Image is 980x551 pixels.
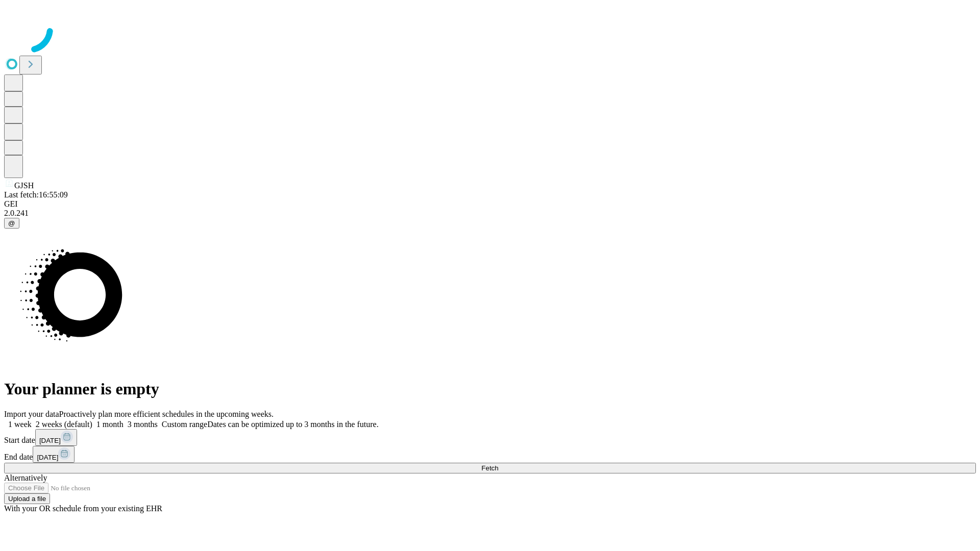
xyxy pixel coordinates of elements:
[59,410,274,418] span: Proactively plan more efficient schedules in the upcoming weeks.
[39,437,61,444] span: [DATE]
[4,218,19,229] button: @
[207,420,378,429] span: Dates can be optimized up to 3 months in the future.
[37,454,58,461] span: [DATE]
[33,446,75,463] button: [DATE]
[4,209,976,218] div: 2.0.241
[162,420,207,429] span: Custom range
[4,410,59,418] span: Import your data
[35,429,77,446] button: [DATE]
[4,493,50,504] button: Upload a file
[8,219,15,227] span: @
[4,380,976,398] h1: Your planner is empty
[4,504,162,513] span: With your OR schedule from your existing EHR
[4,429,976,446] div: Start date
[96,420,124,429] span: 1 month
[36,420,92,429] span: 2 weeks (default)
[4,463,976,473] button: Fetch
[4,473,47,482] span: Alternatively
[128,420,158,429] span: 3 months
[4,199,976,209] div: GEI
[14,181,34,190] span: GJSH
[4,446,976,463] div: End date
[481,464,498,472] span: Fetch
[8,420,32,429] span: 1 week
[4,190,68,199] span: Last fetch: 16:55:09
